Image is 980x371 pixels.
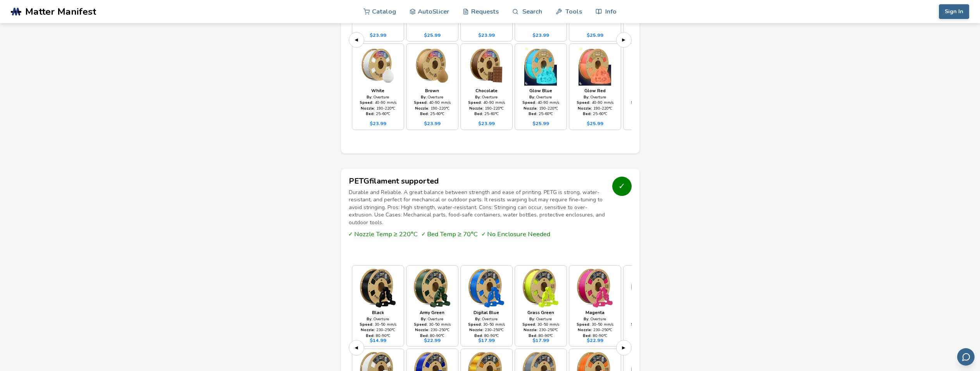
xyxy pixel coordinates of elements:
[518,47,563,86] img: PLA - Glow Blue
[612,177,632,196] div: ✓
[474,111,483,116] strong: Bed:
[524,106,538,111] strong: Nozzle:
[366,111,375,116] strong: Bed:
[627,269,672,307] img: PETG - Pink
[366,333,390,338] div: 80 - 90 °C
[420,311,444,316] div: Army Green
[474,333,483,338] strong: Bed:
[529,111,537,116] strong: Bed:
[420,333,429,338] strong: Bed:
[475,95,498,99] div: Overture
[475,316,481,321] strong: By:
[469,106,504,110] div: 190 - 220 °C
[349,177,606,185] h3: PETG filament supported
[529,333,537,338] strong: Bed:
[425,89,439,94] div: Brown
[468,100,505,105] div: 40 - 90 mm/s
[529,95,552,99] div: Overture
[367,95,389,99] div: Overture
[587,338,603,343] div: $ 22.99
[577,100,613,105] div: 40 - 90 mm/s
[421,316,427,321] strong: By:
[464,47,509,86] img: PLA - Chocolate
[587,121,603,126] div: $ 25.99
[583,111,592,116] strong: Bed:
[415,106,429,111] strong: Nozzle:
[572,47,618,86] img: PLA - Glow Red
[939,4,969,19] button: Sign In
[367,94,372,100] strong: By:
[349,32,364,48] button: ◀
[522,322,559,326] div: 30 - 50 mm/s
[522,100,559,105] div: 40 - 90 mm/s
[422,230,478,238] span: ✓ Bed Temp ≥ 70°C
[623,43,675,130] a: Gray BlueBy: OvertureSpeed: 40-90 mm/sNozzle: 190-220°CBed: 25-60°C$19.99
[366,112,390,116] div: 25 - 60 °C
[631,100,645,105] strong: Speed:
[25,6,96,17] span: Matter Manifest
[482,230,550,238] span: ✓ No Enclosure Needed
[349,189,606,227] p: Durable and Reliable. A great balance between strength and ease of printing. PETG is strong, wate...
[424,121,441,126] div: $ 23.99
[469,328,504,332] div: 230 - 250 °C
[406,265,458,347] a: Army GreenBy: OvertureSpeed: 30-50 mm/sNozzle: 230-250°CBed: 80-90°C$22.99
[623,265,675,347] a: PinkBy: OvertureSpeed: 30-50 mm/sNozzle: 230-250°CBed: 80-90°C$17.99
[361,327,375,332] strong: Nozzle:
[475,317,498,321] div: Overture
[361,328,395,332] div: 230 - 250 °C
[420,333,444,338] div: 80 - 90 °C
[474,333,499,338] div: 80 - 90 °C
[478,33,495,38] div: $ 23.99
[415,327,429,332] strong: Nozzle:
[361,106,395,110] div: 190 - 220 °C
[522,322,536,327] strong: Speed:
[355,47,401,86] img: PLA - White
[360,100,374,105] strong: Speed:
[529,316,535,321] strong: By:
[424,338,441,343] div: $ 22.99
[478,338,495,343] div: $ 17.99
[372,311,384,316] div: Black
[367,316,372,321] strong: By:
[360,322,396,326] div: 30 - 50 mm/s
[569,43,621,130] a: Glow RedBy: OvertureSpeed: 40-90 mm/sNozzle: 190-220°CBed: 25-60°C$25.99
[577,322,613,326] div: 30 - 50 mm/s
[578,106,592,111] strong: Nozzle:
[957,348,975,366] button: Send feedback via email
[631,100,668,105] div: 40 - 90 mm/s
[366,333,375,338] strong: Bed:
[515,265,567,347] a: Grass GreenBy: OvertureSpeed: 30-50 mm/sNozzle: 230-250°CBed: 80-90°C$17.99
[527,311,554,316] div: Grass Green
[475,89,498,94] div: Chocolate
[616,32,632,48] button: ▶
[421,95,443,99] div: Overture
[529,317,552,321] div: Overture
[532,338,549,343] div: $ 17.99
[524,327,538,332] strong: Nozzle:
[361,106,375,111] strong: Nozzle:
[529,333,553,338] div: 80 - 90 °C
[529,112,553,116] div: 25 - 60 °C
[522,100,536,105] strong: Speed:
[627,47,672,86] img: PLA - Gray Blue
[415,106,450,110] div: 190 - 220 °C
[572,269,618,307] img: PETG - Magenta
[578,328,612,332] div: 230 - 250 °C
[584,94,589,100] strong: By:
[577,100,591,105] strong: Speed:
[569,265,621,347] a: MagentaBy: OvertureSpeed: 30-50 mm/sNozzle: 230-250°CBed: 80-90°C$22.99
[371,89,384,94] div: White
[414,100,451,105] div: 40 - 90 mm/s
[414,100,428,105] strong: Speed:
[583,333,607,338] div: 80 - 90 °C
[360,100,396,105] div: 40 - 90 mm/s
[420,112,444,116] div: 25 - 60 °C
[475,94,481,100] strong: By:
[421,317,443,321] div: Overture
[584,95,606,99] div: Overture
[583,112,607,116] div: 25 - 60 °C
[478,121,495,126] div: $ 23.99
[515,43,567,130] a: Glow BlueBy: OvertureSpeed: 40-90 mm/sNozzle: 190-220°CBed: 25-60°C$25.99
[414,322,428,327] strong: Speed:
[518,269,563,307] img: PETG - Grass Green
